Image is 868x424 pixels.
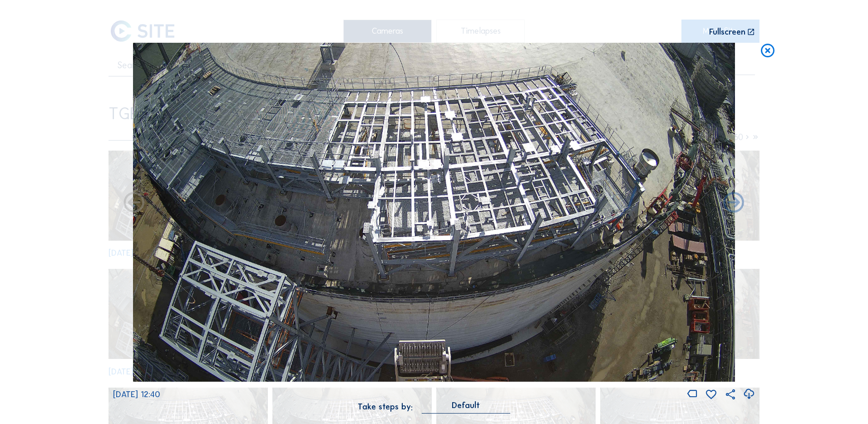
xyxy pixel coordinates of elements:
[721,191,746,216] i: Back
[122,191,147,216] i: Forward
[133,43,735,382] img: Image
[709,28,745,36] div: Fullscreen
[113,389,160,399] span: [DATE] 12:40
[422,401,510,414] div: Default
[358,403,413,411] div: Take steps by:
[452,401,480,409] div: Default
